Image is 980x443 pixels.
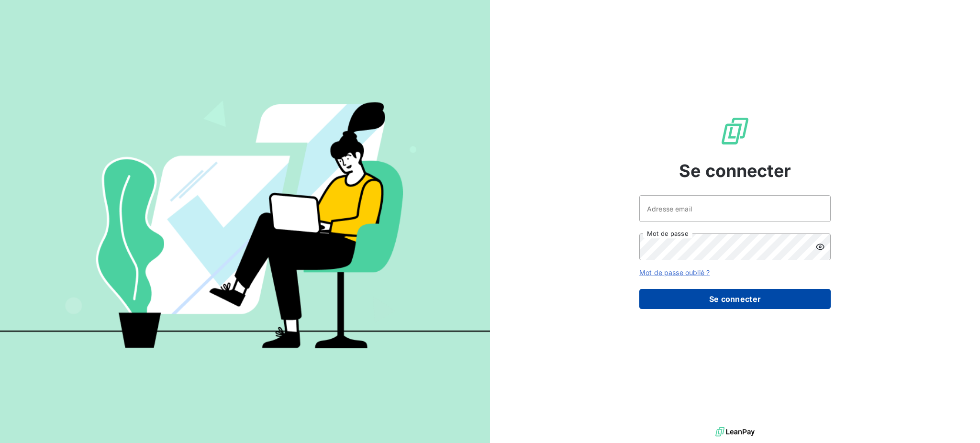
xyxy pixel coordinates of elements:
img: Logo LeanPay [720,116,750,146]
button: Se connecter [639,289,831,309]
input: placeholder [639,195,831,222]
span: Se connecter [679,158,791,184]
img: logo [715,425,755,439]
a: Mot de passe oublié ? [639,268,710,277]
